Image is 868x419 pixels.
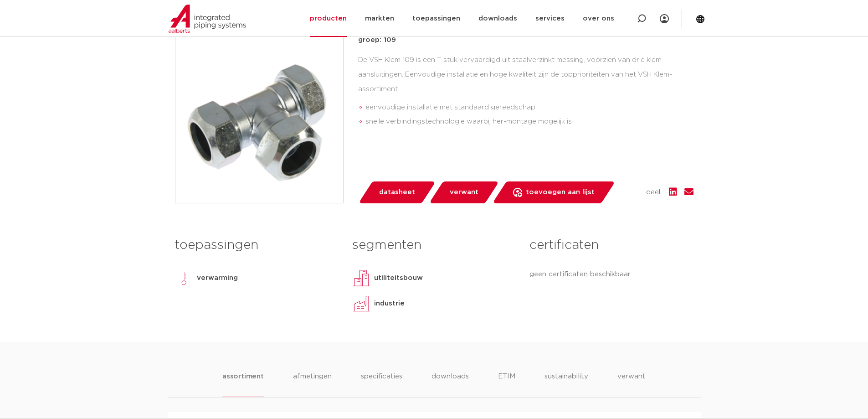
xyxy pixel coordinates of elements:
p: utiliteitsbouw [374,273,423,284]
span: datasheet [379,185,415,200]
li: specificaties [361,371,402,397]
h3: certificaten [529,236,693,254]
li: sustainability [544,371,588,397]
li: eenvoudige installatie met standaard gereedschap [365,100,693,115]
p: geen certificaten beschikbaar [529,269,693,280]
div: De VSH Klem 109 is een T-stuk vervaardigd uit staalverzinkt messing, voorzien van drie klem aansl... [358,53,693,133]
p: verwarming [197,273,238,284]
a: verwant [429,181,499,203]
li: snelle verbindingstechnologie waarbij her-montage mogelijk is [365,114,693,129]
li: downloads [431,371,469,397]
span: toevoegen aan lijst [526,185,595,200]
p: industrie [374,298,405,309]
p: groep: 109 [358,35,693,46]
h3: toepassingen [175,236,339,254]
span: deel: [646,187,662,198]
li: afmetingen [293,371,332,397]
h3: segmenten [352,236,516,254]
a: datasheet [358,181,436,203]
li: verwant [617,371,646,397]
img: Product Image for VSH Klem T-stuk (3 x klem) [175,35,343,203]
li: assortiment [222,371,264,397]
img: utiliteitsbouw [352,269,370,287]
span: verwant [450,185,478,200]
li: ETIM [498,371,515,397]
img: industrie [352,295,370,313]
img: verwarming [175,269,193,287]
